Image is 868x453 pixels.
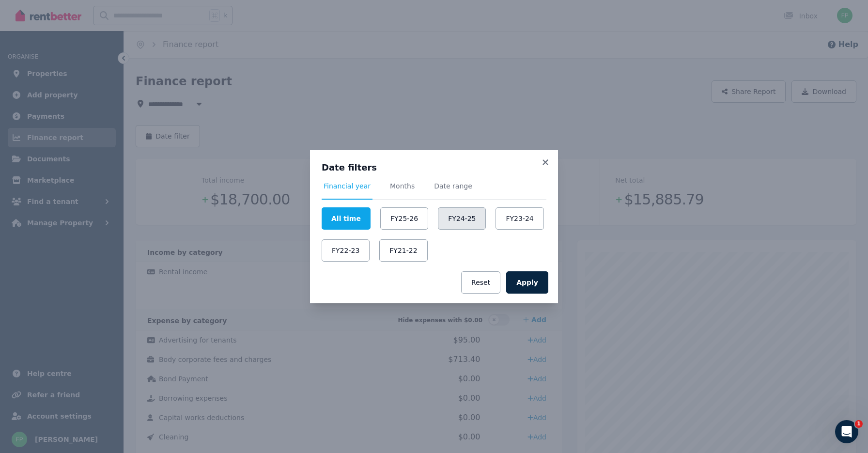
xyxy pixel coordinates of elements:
[461,271,500,294] button: Reset
[379,239,427,262] button: FY21-22
[324,181,371,191] span: Financial year
[855,420,863,428] span: 1
[322,162,546,173] h3: Date filters
[506,271,548,294] button: Apply
[380,207,428,230] button: FY25-26
[390,181,415,191] span: Months
[434,181,472,191] span: Date range
[322,239,370,262] button: FY22-23
[438,207,486,230] button: FY24-25
[496,207,543,230] button: FY23-24
[835,420,858,443] iframe: Intercom live chat
[322,207,371,230] button: All time
[322,181,546,200] nav: Tabs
